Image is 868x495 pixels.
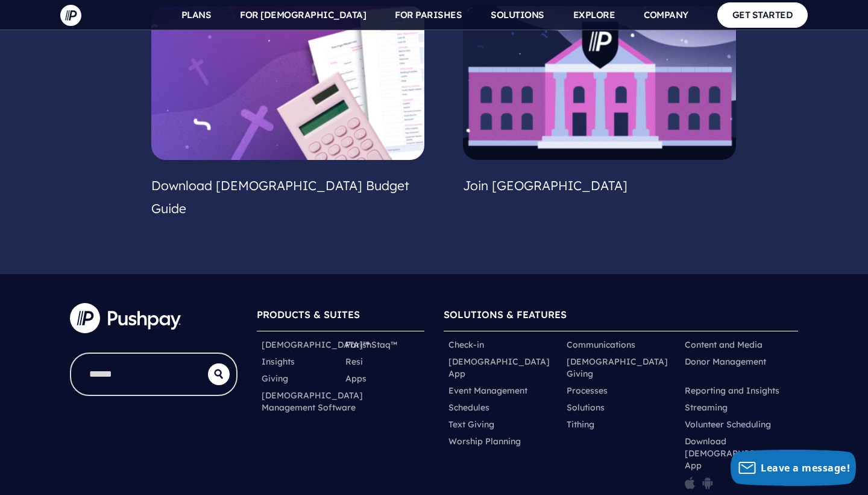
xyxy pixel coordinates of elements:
a: [DEMOGRAPHIC_DATA] App [448,356,557,380]
a: Tithing [567,418,594,430]
a: Content and Media [685,339,763,351]
a: [DEMOGRAPHIC_DATA] Giving [567,356,675,380]
a: Event Management [448,385,527,397]
a: Giving [262,372,288,385]
a: Text Giving [448,418,494,430]
a: Check-in [448,339,484,351]
a: ParishStaq™ [345,339,397,351]
img: pp_icon_gplay.png [702,476,713,490]
a: GET STARTED [717,2,808,27]
a: Resi [345,356,363,368]
img: pp_icon_appstore.png [685,476,695,490]
a: [DEMOGRAPHIC_DATA] Management Software [262,389,363,414]
a: Donor Management [685,356,766,368]
button: Leave a message! [731,450,856,486]
a: [DEMOGRAPHIC_DATA]™ [262,339,370,351]
a: Join [GEOGRAPHIC_DATA] [463,177,627,193]
a: Download [DEMOGRAPHIC_DATA] Budget Guide [151,177,409,216]
a: Streaming [685,401,728,414]
a: Volunteer Scheduling [685,418,771,430]
h6: PRODUCTS & SUITES [257,303,424,331]
a: Insights [262,356,295,368]
span: Leave a message! [761,461,850,474]
a: Reporting and Insights [685,385,779,397]
a: Processes [567,385,608,397]
a: Schedules [448,401,489,414]
a: Solutions [567,401,605,414]
a: Communications [567,339,635,351]
h6: SOLUTIONS & FEATURES [444,303,798,331]
a: Apps [345,372,366,385]
a: Worship Planning [448,435,521,447]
